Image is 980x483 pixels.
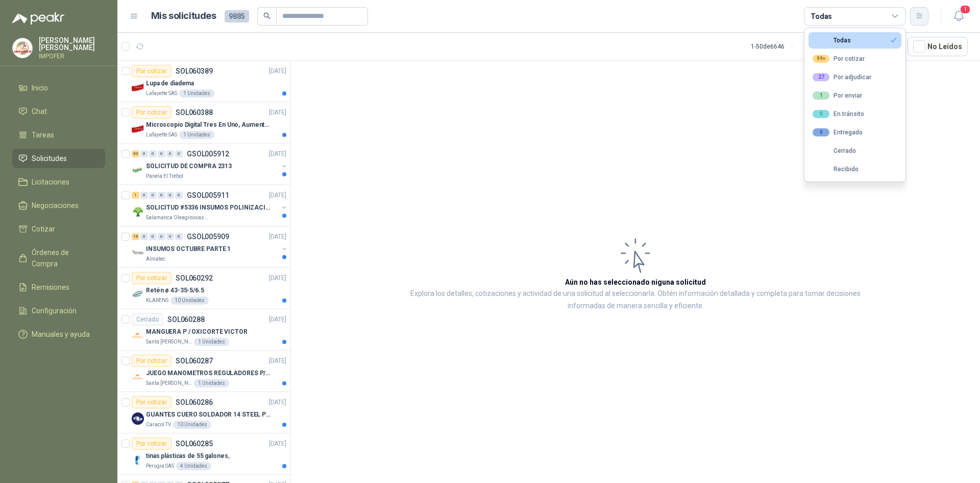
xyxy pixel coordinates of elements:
img: Company Logo [132,123,144,135]
div: 0 [140,150,148,157]
span: Licitaciones [32,176,69,188]
p: SOL060388 [176,109,213,116]
a: Licitaciones [12,172,105,192]
img: Company Logo [132,330,144,342]
div: Por cotizar [132,355,171,367]
button: 27Por adjudicar [808,69,901,85]
span: Cotizar [32,223,55,235]
div: 0 [175,233,183,240]
p: KLARENS [146,296,168,305]
img: Company Logo [132,412,144,425]
div: 0 [166,150,174,157]
a: Configuración [12,301,105,320]
p: SOL060292 [176,274,213,282]
p: [DATE] [269,398,286,407]
a: Por cotizarSOL060388[DATE] Company LogoMicroscopio Digital Tres En Uno, Aumento De 1000xLafayette... [117,102,290,144]
a: 1 0 0 0 0 0 GSOL005911[DATE] Company LogoSOLICITUD #5336 INSUMOS POLINIZACIÓNSalamanca Oleaginosa... [132,189,288,222]
p: [PERSON_NAME] [PERSON_NAME] [39,37,105,51]
p: tinas plásticas de 55 galones, [146,451,229,461]
div: 10 Unidades [170,296,209,305]
div: Por cotizar [813,55,865,63]
div: Todas [813,37,851,44]
div: 1 Unidades [179,131,214,139]
a: Por cotizarSOL060286[DATE] Company LogoGUANTES CUERO SOLDADOR 14 STEEL PRO SAFE(ADJUNTO FICHA TEC... [117,392,290,433]
span: Órdenes de Compra [32,247,95,269]
p: GSOL005909 [187,233,229,240]
div: 1 - 50 de 6646 [751,38,817,55]
img: Company Logo [132,164,144,176]
p: Panela El Trébol [146,172,183,180]
button: Todas [808,32,901,49]
div: 1 Unidades [194,338,229,346]
p: [DATE] [269,108,286,118]
div: En tránsito [813,110,864,118]
div: 99+ [813,55,829,63]
p: JUEGO MANOMETROS REGULADORES P/OXIGENO [146,369,273,378]
div: Cerrado [813,147,856,154]
a: Manuales y ayuda [12,325,105,344]
span: Solicitudes [32,153,67,164]
div: Por enviar [813,91,862,100]
div: 1 [132,192,139,199]
p: SOL060389 [176,67,213,75]
span: 9885 [225,10,249,22]
p: Lupa de diadema [146,79,194,88]
div: Recibido [813,166,859,173]
a: Negociaciones [12,196,105,215]
div: Por cotizar [132,438,171,450]
span: Inicio [32,82,48,94]
button: 99+Por cotizar [808,51,901,67]
p: Santa [PERSON_NAME] [146,338,192,346]
img: Company Logo [132,81,144,94]
div: Por cotizar [132,106,171,119]
a: Cotizar [12,219,105,239]
span: Chat [32,106,47,117]
button: 1 [949,7,968,26]
p: [DATE] [269,315,286,325]
p: Microscopio Digital Tres En Uno, Aumento De 1000x [146,120,273,130]
p: GSOL005912 [187,150,229,157]
div: 0 [149,233,157,240]
p: SOL060288 [167,316,205,323]
button: Recibido [808,161,901,177]
div: 0 [166,192,174,199]
p: [DATE] [269,149,286,159]
span: Configuración [32,305,77,316]
div: 50 [132,150,139,157]
p: SOLICITUD DE COMPRA 2313 [146,162,232,171]
div: 0 [813,128,829,136]
p: Santa [PERSON_NAME] [146,379,192,387]
img: Company Logo [132,371,144,383]
p: Lafayette SAS [146,131,177,139]
div: Cerrado [132,313,163,326]
p: SOL060285 [176,440,213,447]
span: Remisiones [32,282,69,293]
a: Por cotizarSOL060389[DATE] Company LogoLupa de diademaLafayette SAS1 Unidades [117,61,290,102]
a: Remisiones [12,278,105,297]
div: Todas [811,11,832,22]
p: GSOL005911 [187,192,229,199]
div: 1 [813,91,829,100]
img: Logo peakr [12,12,64,25]
div: Entregado [813,128,863,136]
div: 0 [149,150,157,157]
p: IMPOFER [39,53,105,59]
p: SOL060287 [176,357,213,364]
p: [DATE] [269,191,286,200]
p: Retén ø 43-35-5/6.5 [146,286,204,295]
button: 0En tránsito [808,106,901,122]
p: Explora los detalles, cotizaciones y actividad de una solicitud al seleccionarla. Obtén informaci... [393,288,878,312]
div: Por cotizar [132,272,171,284]
p: INSUMOS OCTUBRE PARTE 1 [146,244,231,254]
span: 1 [960,5,971,14]
a: Por cotizarSOL060287[DATE] Company LogoJUEGO MANOMETROS REGULADORES P/OXIGENOSanta [PERSON_NAME]1... [117,351,290,392]
div: 0 [158,150,165,157]
p: [DATE] [269,232,286,242]
p: MANGUERA P / OXICORTE VICTOR [146,327,248,337]
button: 0Entregado [808,124,901,141]
p: Caracol TV [146,421,171,429]
p: [DATE] [269,356,286,366]
div: 0 [158,233,165,240]
h3: Aún no has seleccionado niguna solicitud [565,277,706,288]
div: 0 [175,150,183,157]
